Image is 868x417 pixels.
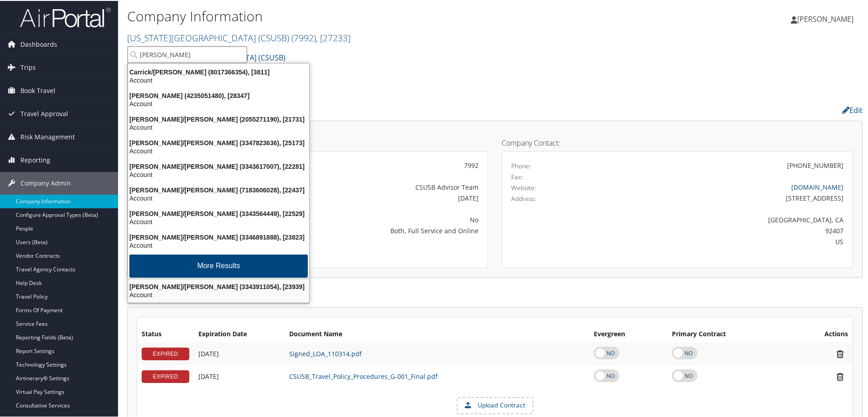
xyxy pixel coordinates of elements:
div: Account [123,240,315,249]
span: Company Admin [20,171,71,194]
label: Address: [511,193,536,202]
a: [DOMAIN_NAME] [791,182,843,191]
div: Both, Full Service and Online [261,225,478,235]
a: [PERSON_NAME] [791,5,863,32]
span: Trips [20,55,36,78]
img: airportal-logo.png [20,6,111,27]
div: Account [123,146,315,154]
th: Document Name [285,325,589,342]
i: Remove Contract [832,371,848,381]
label: Fax: [511,172,523,181]
span: [PERSON_NAME] [797,13,853,23]
th: Status [137,325,194,342]
h4: Company Contact: [502,138,853,146]
span: Travel Approval [20,102,68,124]
div: [PHONE_NUMBER] [787,160,843,169]
div: Account [123,123,315,131]
div: Carrick/[PERSON_NAME] (8017366354), [3811] [123,67,315,75]
a: Edit [842,104,863,114]
th: Primary Contract [667,325,789,342]
div: 92407 [598,225,844,235]
a: CSUSB_Travel_Policy_Procedures_G-001_Final.pdf [289,371,438,380]
div: [PERSON_NAME] (4235051480), [28347] [123,91,315,99]
div: [PERSON_NAME]/[PERSON_NAME] (3343911054), [23939] [123,282,315,290]
span: Risk Management [20,125,75,147]
div: Account [123,75,315,83]
div: [PERSON_NAME]/[PERSON_NAME] (3347823636), [25173] [123,138,315,146]
button: More Results [129,254,308,277]
div: 7992 [261,160,478,169]
div: Add/Edit Date [198,372,280,380]
i: Remove Contract [832,348,848,358]
div: [STREET_ADDRESS] [598,192,844,202]
div: [PERSON_NAME]/[PERSON_NAME] (2055271190), [21731] [123,114,315,123]
div: [PERSON_NAME]/[PERSON_NAME] (3346891888), [23823] [123,232,315,240]
span: Book Travel [20,78,55,101]
a: [US_STATE][GEOGRAPHIC_DATA] (CSUSB) [127,31,350,43]
span: [DATE] [198,348,219,357]
div: Account [123,170,315,178]
div: Account [123,217,315,225]
h2: Contracts: [127,287,863,303]
div: No [261,214,478,224]
label: Upload Contract [458,397,533,412]
th: Evergreen [589,325,667,342]
h1: Company Information [127,6,617,25]
span: , [ 27233 ] [316,31,350,43]
div: Account [123,193,315,201]
label: Website: [511,182,536,191]
th: Expiration Date [194,325,285,342]
div: EXPIRED [142,369,189,382]
span: Reporting [20,148,50,171]
label: Phone: [511,161,531,170]
div: [PERSON_NAME]/[PERSON_NAME] (3343617007), [22281] [123,162,315,170]
div: Add/Edit Date [198,349,280,357]
th: Actions [789,325,853,342]
span: Dashboards [20,32,57,55]
div: [DATE] [261,192,478,202]
span: ( 7992 ) [291,31,316,43]
a: Signed_LOA_110314.pdf [289,348,362,357]
div: [PERSON_NAME]/[PERSON_NAME] (7183606028), [22437] [123,185,315,193]
div: US [598,236,844,245]
input: Search Accounts [128,45,247,62]
div: EXPIRED [142,347,189,359]
h4: Account Details: [137,138,488,146]
div: [GEOGRAPHIC_DATA], CA [598,214,844,224]
div: CSUSB Advisor Team [261,182,478,191]
div: Account [123,290,315,298]
span: [DATE] [198,371,219,380]
div: [PERSON_NAME]/[PERSON_NAME] (3343564449), [22529] [123,209,315,217]
h2: Company Profile: [127,101,613,117]
div: Account [123,99,315,107]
